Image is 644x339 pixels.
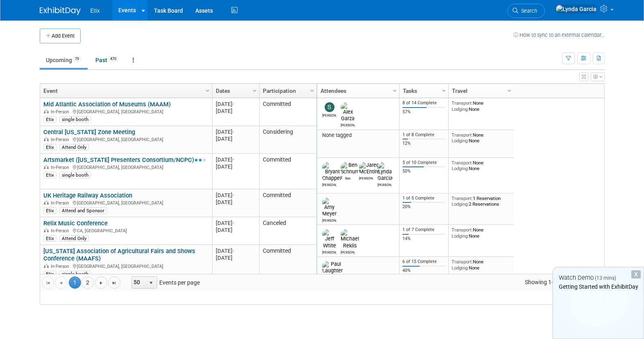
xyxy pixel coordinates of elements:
span: Lodging: [452,201,469,207]
span: Transport: [452,227,473,233]
span: 50 [132,277,146,288]
div: Bryant Chappell [322,182,337,187]
div: [DATE] [216,156,255,163]
td: Committed [259,154,316,189]
div: Etix [43,207,56,214]
div: Amy Meyer [322,217,337,222]
span: - [233,192,234,198]
span: Search [518,8,537,14]
span: Lodging: [452,265,469,271]
a: Dates [216,84,254,98]
div: None None [452,160,511,172]
span: 1 [69,276,81,289]
img: Jeff White [322,229,337,249]
div: Dismiss [631,270,641,278]
span: Go to the last page [111,280,118,286]
div: 5 of 10 Complete [402,160,445,166]
span: Transport: [452,259,473,265]
a: Artsmarket ([US_STATE] Presenters Consortium/NCPC) [43,156,206,164]
span: Events per page [121,276,208,289]
div: Alex Garza [341,122,355,127]
a: Past470 [89,52,125,68]
div: scott sloyer [322,112,337,117]
a: Column Settings [203,84,212,96]
a: Go to the next page [95,276,107,289]
div: 6 of 15 Complete [402,259,445,265]
a: Travel [452,84,508,98]
div: 8 of 14 Complete [402,100,445,106]
div: 1 of 7 Complete [402,227,445,233]
img: In-Person Event [44,109,49,113]
span: Lodging: [452,166,469,171]
span: Transport: [452,195,473,201]
div: Watch Demo [553,274,644,282]
a: Column Settings [505,84,514,96]
div: 40% [402,268,445,274]
a: Column Settings [307,84,316,96]
span: In-Person [51,264,72,269]
span: Go to the next page [98,280,104,286]
span: 470 [108,56,119,62]
div: [GEOGRAPHIC_DATA], [GEOGRAPHIC_DATA] [43,164,208,171]
span: Transport: [452,100,473,106]
div: None None [452,132,511,144]
div: Ben Schnurr [341,175,355,180]
div: Attend and Sponsor [59,207,107,214]
img: Ben Schnurr [341,162,358,175]
div: [DATE] [216,199,255,206]
a: How to sync to an external calendar... [513,32,605,38]
div: 1 Reservation 2 Reservations [452,195,511,207]
div: Lynda Garcia [377,182,392,187]
a: Event [43,84,207,98]
button: Add Event [40,29,81,43]
div: single booth [59,116,91,123]
img: Bryant Chappell [322,162,342,182]
span: In-Person [51,228,72,233]
div: Etix [43,172,56,178]
div: single booth [59,172,91,178]
img: Paul Laughter [322,261,343,274]
div: [DATE] [216,254,255,261]
img: Jared McEntire [359,162,380,175]
img: Amy Meyer [322,198,337,217]
img: In-Person Event [44,137,49,141]
div: Etix [43,116,56,123]
div: Attend Only [59,144,89,150]
a: UK Heritage Railway Association [43,192,132,199]
span: Transport: [452,160,473,166]
span: In-Person [51,200,72,206]
div: Etix [43,271,56,277]
div: [DATE] [216,227,255,233]
a: [US_STATE] Association of Agricultural Fairs and Shows Conference (MAAFS) [43,247,195,263]
a: Central [US_STATE] Zone Meeting [43,128,135,136]
img: Lynda Garcia [556,4,597,13]
a: Go to the last page [108,276,120,289]
span: - [233,248,234,254]
img: In-Person Event [44,228,49,232]
div: [DATE] [216,247,255,254]
div: Jeff White [322,249,337,254]
img: scott sloyer [325,102,334,112]
span: Showing 1-50 of 79 Event(s) [517,276,604,288]
div: [DATE] [216,192,255,199]
a: 2 [81,276,94,289]
div: Etix [43,235,56,242]
a: Search [507,4,545,18]
span: Column Settings [309,88,315,94]
span: Go to the first page [45,280,51,286]
a: Relix Music Conference [43,220,108,227]
div: [DATE] [216,135,255,142]
div: [GEOGRAPHIC_DATA], [GEOGRAPHIC_DATA] [43,136,208,143]
span: - [233,220,234,226]
img: In-Person Event [44,264,49,268]
div: Getting Started with ExhibitDay [553,283,644,291]
div: 14% [402,236,445,242]
span: Go to the previous page [58,280,64,286]
div: None None [452,100,511,112]
div: single booth [59,271,91,277]
span: In-Person [51,165,72,170]
span: Column Settings [391,88,398,94]
img: Alex Garza [341,102,355,122]
div: [DATE] [216,128,255,135]
span: select [148,280,154,286]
